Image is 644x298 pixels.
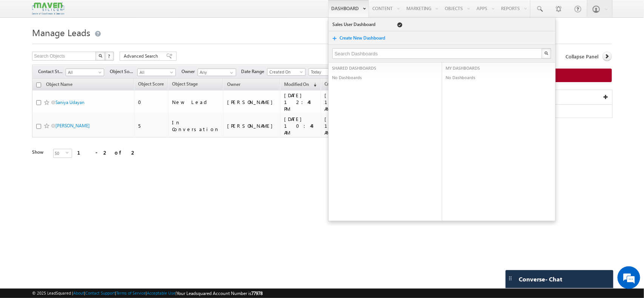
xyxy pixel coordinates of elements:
[124,53,160,60] span: Advanced Search
[519,276,562,283] span: Converse - Chat
[284,92,317,112] div: [DATE] 12:44 PM
[32,26,90,38] span: Manage Leads
[340,34,393,42] a: Create New Dashboard
[147,290,175,295] a: Acceptable Use
[39,40,127,49] div: Chat with us now
[267,69,303,75] span: Created On
[227,81,240,87] span: Owner
[309,68,347,76] a: Today
[241,68,267,75] span: Date Range
[138,81,164,87] span: Object Score
[172,119,220,133] div: In Conversation
[566,53,599,60] span: Collapse Panel
[284,81,309,87] span: Modified On
[280,80,320,90] a: Modified On (sorted descending)
[13,40,32,49] img: d_60004797649_company_0_60004797649
[177,290,263,296] span: Your Leadsquared Account Number is
[227,99,277,105] div: [PERSON_NAME]
[332,65,377,72] span: SHARED DASHBOARDS
[446,65,480,72] span: MY DASHBOARDS
[116,290,146,295] a: Terms of Service
[332,48,543,59] input: Search Dashboards
[325,92,364,112] div: [DATE] 12:17 AM
[321,80,351,90] a: Created On
[325,116,364,136] div: [DATE] 10:40 AM
[66,69,104,76] a: All
[98,54,102,58] img: Search
[332,75,362,80] span: No Dashboards
[66,151,72,154] span: select
[124,4,142,22] div: Minimize live chat window
[137,69,176,76] a: All
[507,275,513,281] img: carter-drag
[325,81,347,87] span: Created On
[103,232,137,242] em: Start Chat
[42,80,76,90] a: Object Name
[138,122,164,129] div: 5
[32,149,47,156] div: Show
[85,290,115,295] a: Contact Support
[267,68,306,76] a: Created On
[172,81,198,87] span: Object Stage
[134,80,168,90] a: Object Score
[110,68,137,75] span: Object Source
[181,68,198,75] span: Owner
[32,290,263,297] span: © 2025 LeadSquared | | | | |
[446,75,476,80] span: No Dashboards
[226,69,235,76] a: Show All Items
[332,21,386,28] a: Sales User Dashboard
[66,69,102,76] span: All
[172,99,220,105] div: New Lead
[38,68,66,75] span: Contact Stage
[138,99,164,105] div: 0
[309,69,345,75] span: Today
[54,149,66,157] span: 50
[55,123,90,128] a: [PERSON_NAME]
[55,99,85,105] a: Saniya Udayan
[397,22,403,28] span: Default Dashboard
[108,53,111,59] span: ?
[32,2,64,15] img: Custom Logo
[284,116,317,136] div: [DATE] 10:44 AM
[77,148,137,157] div: 1 - 2 of 2
[227,122,277,129] div: [PERSON_NAME]
[544,51,548,55] img: Search
[251,290,263,296] span: 77978
[73,290,84,295] a: About
[36,83,41,87] input: Check all records
[168,80,201,90] a: Object Stage
[310,82,317,88] span: (sorted descending)
[10,70,138,226] textarea: Type your message and hit 'Enter'
[105,52,114,61] button: ?
[198,69,236,76] input: Type to Search
[138,69,174,76] span: All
